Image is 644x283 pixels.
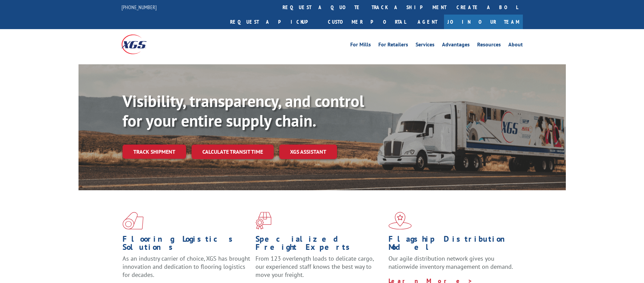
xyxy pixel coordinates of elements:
[256,235,383,255] h1: Specialized Freight Experts
[256,212,271,230] img: xgs-icon-focused-on-flooring-red
[378,42,408,49] a: For Retailers
[123,212,143,230] img: xgs-icon-total-supply-chain-intelligence-red
[123,90,364,131] b: Visibility, transparency, and control for your entire supply chain.
[508,42,523,49] a: About
[388,255,513,270] span: Our agile distribution network gives you nationwide inventory management on demand.
[192,145,274,159] a: Calculate transit time
[123,255,250,279] span: As an industry carrier of choice, XGS has brought innovation and dedication to flooring logistics...
[279,145,337,159] a: XGS ASSISTANT
[225,15,323,29] a: Request a pickup
[123,145,186,159] a: Track shipment
[121,4,157,10] a: [PHONE_NUMBER]
[477,42,501,49] a: Resources
[416,42,435,49] a: Services
[411,15,444,29] a: Agent
[444,15,523,29] a: Join Our Team
[388,212,412,230] img: xgs-icon-flagship-distribution-model-red
[323,15,411,29] a: Customer Portal
[123,235,250,255] h1: Flooring Logistics Solutions
[388,235,516,255] h1: Flagship Distribution Model
[442,42,470,49] a: Advantages
[350,42,371,49] a: For Mills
